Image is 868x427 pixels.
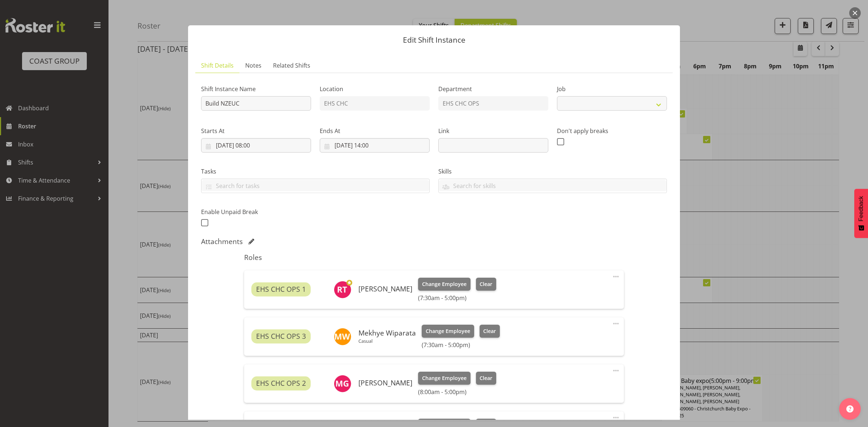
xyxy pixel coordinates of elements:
label: Skills [438,167,667,176]
span: Clear [480,280,492,288]
input: Search for tasks [201,180,429,191]
label: Link [438,127,548,135]
h6: (7:30am - 5:00pm) [422,341,500,349]
h6: (7:30am - 5:00pm) [418,294,496,302]
h6: [PERSON_NAME] [358,285,412,293]
button: Clear [480,325,500,338]
span: Notes [245,61,261,70]
label: Location [320,85,430,93]
h5: Attachments [201,237,243,246]
label: Job [557,85,667,93]
span: Shift Details [201,61,234,70]
span: Feedback [858,196,864,221]
label: Enable Unpaid Break [201,208,311,216]
button: Clear [476,372,497,385]
p: Edit Shift Instance [195,36,673,44]
label: Ends At [320,127,430,135]
label: Tasks [201,167,430,176]
span: Clear [483,327,496,335]
h6: (8:00am - 5:00pm) [418,388,496,396]
p: Casual [358,338,416,344]
span: EHS CHC OPS 3 [256,331,306,342]
button: Change Employee [418,372,471,385]
h6: Mekhye Wiparata [358,329,416,337]
span: Clear [480,374,492,382]
button: Feedback - Show survey [854,189,868,238]
h5: Roles [244,253,624,262]
input: Click to select... [320,138,430,153]
span: Change Employee [422,280,467,288]
label: Starts At [201,127,311,135]
input: Click to select... [201,138,311,153]
span: EHS CHC OPS 2 [256,378,306,389]
button: Change Employee [418,278,471,291]
span: Related Shifts [273,61,310,70]
img: help-xxl-2.png [846,405,854,413]
h6: [PERSON_NAME] [358,379,412,387]
span: Change Employee [426,327,470,335]
button: Clear [476,278,497,291]
span: Change Employee [422,374,467,382]
label: Don't apply breaks [557,127,667,135]
label: Shift Instance Name [201,85,311,93]
button: Change Employee [422,325,474,338]
label: Department [438,85,548,93]
img: martin-gorzeman9478.jpg [334,375,351,392]
img: mekhye-wiparata10797.jpg [334,328,351,345]
input: Shift Instance Name [201,96,311,111]
img: reuben-thomas8009.jpg [334,281,351,298]
input: Search for skills [439,180,667,191]
span: EHS CHC OPS 1 [256,284,306,295]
